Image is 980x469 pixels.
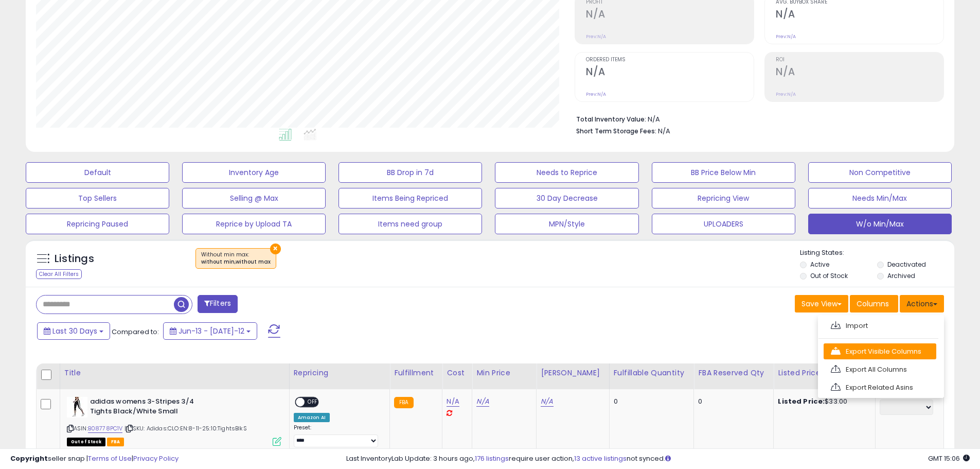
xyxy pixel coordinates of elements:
div: FBA Reserved Qty [698,368,769,378]
div: Cost [447,368,468,378]
div: Min Price [476,368,532,378]
button: Default [26,162,169,183]
a: Export All Columns [824,361,936,377]
button: BB Drop in 7d [338,162,482,183]
button: Jun-13 - [DATE]-12 [163,322,257,340]
a: Export Related Asins [824,379,936,395]
button: × [270,244,281,254]
h2: N/A [586,66,754,80]
a: N/A [447,396,459,407]
button: Items Being Repriced [338,188,482,209]
div: Clear All Filters [36,269,82,279]
a: Export Visible Columns [824,343,936,359]
span: | SKU: Adidas:CLO:EN:8-11-25:10:TightsBlkS [124,424,247,432]
button: Selling @ Max [182,188,326,209]
h2: N/A [776,66,943,80]
strong: Copyright [10,454,48,463]
button: UPLOADERS [652,214,795,234]
h2: N/A [776,8,943,22]
button: Reprice by Upload TA [182,214,326,234]
button: Filters [198,295,238,313]
button: Inventory Age [182,162,326,183]
div: Preset: [294,424,382,447]
span: Columns [857,299,889,309]
span: FBA [107,438,124,446]
label: Archived [887,271,915,280]
div: [PERSON_NAME] [541,368,604,378]
div: Listed Price [778,368,870,378]
h2: N/A [586,8,754,22]
small: Prev: N/A [776,33,796,40]
div: seller snap | | [10,454,179,464]
a: N/A [476,396,489,407]
button: Repricing Paused [26,214,169,234]
span: Ordered Items [586,57,754,63]
small: Prev: N/A [776,91,796,97]
div: without min,without max [201,258,271,266]
div: ASIN: [67,397,281,445]
small: FBA [394,397,413,408]
button: Needs Min/Max [808,188,952,209]
button: Last 30 Days [37,322,110,340]
img: 31zMPGebgOL._SL40_.jpg [67,397,87,418]
span: Last 30 Days [52,326,97,336]
b: adidas womens 3-Stripes 3/4 Tights Black/White Small [90,397,215,419]
label: Out of Stock [810,271,848,280]
label: Active [810,260,829,269]
button: Actions [900,295,944,312]
li: N/A [576,112,936,125]
div: Amazon AI [294,413,330,422]
button: Needs to Reprice [495,162,638,183]
span: Jun-13 - [DATE]-12 [179,326,244,336]
button: 30 Day Decrease [495,188,638,209]
a: Privacy Policy [133,454,179,463]
small: Prev: N/A [586,33,606,40]
span: N/A [658,126,670,136]
button: BB Price Below Min [652,162,795,183]
button: Non Competitive [808,162,952,183]
button: Items need group [338,214,482,234]
p: Listing States: [800,248,954,258]
button: Save View [795,295,848,312]
b: Listed Price: [778,396,825,406]
div: Title [64,368,285,378]
div: 0 [614,397,686,406]
span: All listings that are currently out of stock and unavailable for purchase on Amazon [67,438,105,446]
button: Repricing View [652,188,795,209]
small: Prev: N/A [586,91,606,97]
a: N/A [541,396,553,407]
button: Top Sellers [26,188,169,209]
a: B08778PC1V [88,424,123,433]
div: 0 [698,397,765,406]
b: Short Term Storage Fees: [576,127,656,135]
b: Total Inventory Value: [576,115,646,124]
button: Columns [850,295,898,312]
label: Deactivated [887,260,926,269]
div: Last InventoryLab Update: 3 hours ago, require user action, not synced. [346,454,970,464]
a: 13 active listings [574,454,627,463]
span: OFF [305,398,321,407]
button: W/o Min/Max [808,214,952,234]
span: ROI [776,57,943,63]
div: Repricing [294,368,386,378]
a: Terms of Use [88,454,132,463]
span: Without min max : [201,251,271,266]
button: MPN/Style [495,214,638,234]
h5: Listings [55,252,94,266]
a: Import [824,318,936,334]
div: $33.00 [778,397,867,406]
a: 176 listings [475,454,509,463]
div: Fulfillment [394,368,438,378]
div: Fulfillable Quantity [614,368,690,378]
span: 2025-08-12 15:06 GMT [928,454,970,463]
span: Compared to: [112,327,159,337]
